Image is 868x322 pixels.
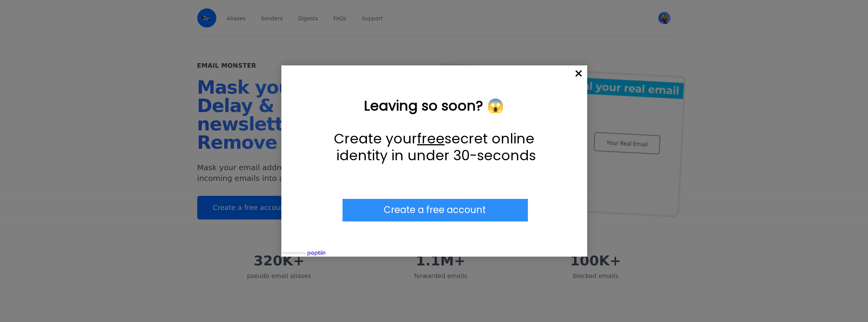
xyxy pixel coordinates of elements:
[417,129,445,148] u: free
[364,96,504,115] strong: Leaving so soon? 😱
[281,249,326,257] img: Powered by poptin
[570,65,587,82] span: ×
[320,130,549,163] p: Create your secret online identity in under 30-seconds
[342,199,527,221] div: Submit
[320,98,549,163] div: Leaving so soon? 😱 Create your free secret online identity in under 30-seconds
[570,65,587,82] div: Close popup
